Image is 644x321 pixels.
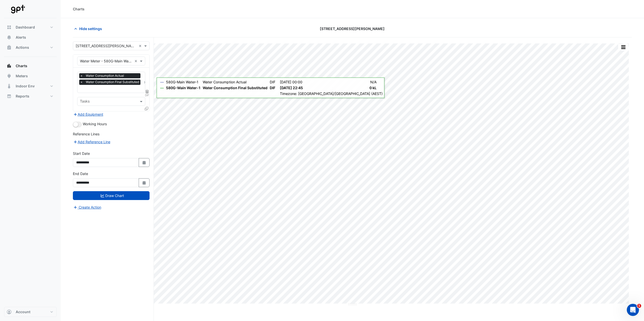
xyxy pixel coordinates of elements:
[7,25,12,30] app-icon: Dashboard
[7,63,12,68] app-icon: Charts
[7,35,12,40] app-icon: Alerts
[73,204,101,210] button: Create Action
[73,6,85,12] div: Charts
[145,106,148,111] span: Clone Favourites and Tasks from this Equipment to other Equipment
[79,98,90,105] div: Tasks
[73,151,90,156] label: Start Date
[16,309,30,314] span: Account
[144,80,147,85] span: Clear
[7,73,12,79] app-icon: Meters
[83,122,107,126] span: Working Hours
[4,81,57,91] button: Indoor Env
[73,24,105,33] button: Hide settings
[16,45,29,50] span: Actions
[6,4,29,14] img: Company Logo
[637,304,641,308] span: 1
[7,84,12,89] app-icon: Indoor Env
[142,160,147,165] fa-icon: Select Date
[16,35,26,40] span: Alerts
[139,43,143,48] span: Clear
[73,131,99,137] label: Reference Lines
[4,22,57,32] button: Dashboard
[145,93,149,97] span: DIF
[145,89,150,94] span: Choose Function
[4,42,57,53] button: Actions
[7,94,12,99] app-icon: Reports
[79,73,84,78] span: ×
[627,304,639,316] iframe: Intercom live chat
[134,58,139,64] span: Clear
[16,94,29,99] span: Reports
[16,63,27,68] span: Charts
[79,80,84,85] span: ×
[85,73,125,78] span: Water Consumption Actual
[85,80,140,85] span: Water Consumption Final Substituted
[320,26,385,31] span: [STREET_ADDRESS][PERSON_NAME]
[4,61,57,71] button: Charts
[142,181,147,185] fa-icon: Select Date
[79,26,102,31] span: Hide settings
[4,307,57,317] button: Account
[73,191,150,200] button: Draw Chart
[73,111,103,117] button: Add Equipment
[16,25,35,30] span: Dashboard
[7,45,12,50] app-icon: Actions
[16,73,28,79] span: Meters
[4,91,57,101] button: Reports
[73,139,111,145] button: Add Reference Line
[618,44,628,50] button: More Options
[4,71,57,81] button: Meters
[16,84,35,89] span: Indoor Env
[4,32,57,42] button: Alerts
[73,171,88,176] label: End Date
